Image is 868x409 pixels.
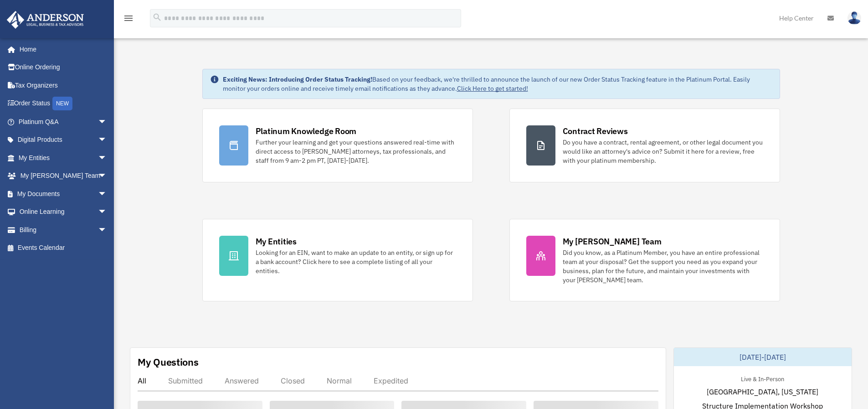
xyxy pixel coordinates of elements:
img: User Pic [847,11,861,25]
div: Based on your feedback, we're thrilled to announce the launch of our new Order Status Tracking fe... [223,75,772,93]
a: Digital Productsarrow_drop_down [6,131,121,149]
div: Did you know, as a Platinum Member, you have an entire professional team at your disposal? Get th... [563,248,763,285]
span: [GEOGRAPHIC_DATA], [US_STATE] [707,386,818,397]
a: Contract Reviews Do you have a contract, rental agreement, or other legal document you would like... [509,109,780,182]
span: arrow_drop_down [98,149,116,167]
div: [DATE]-[DATE] [674,348,852,366]
span: arrow_drop_down [98,167,116,186]
div: Further your learning and get your questions answered real-time with direct access to [PERSON_NAM... [256,138,456,165]
strong: Exciting News: Introducing Order Status Tracking! [223,75,372,83]
i: search [152,12,162,22]
div: My Entities [256,236,297,247]
a: Online Ordering [6,58,121,77]
span: arrow_drop_down [98,221,116,239]
a: My Entitiesarrow_drop_down [6,149,121,167]
div: Live & In-Person [734,373,791,383]
a: menu [123,16,134,24]
div: Normal [327,376,352,385]
div: Looking for an EIN, want to make an update to an entity, or sign up for a bank account? Click her... [256,248,456,275]
a: Platinum Q&Aarrow_drop_down [6,113,121,131]
div: Expedited [374,376,408,385]
a: Events Calendar [6,239,121,257]
a: Click Here to get started! [457,84,528,93]
div: Closed [281,376,305,385]
div: Submitted [168,376,203,385]
div: Platinum Knowledge Room [256,125,357,137]
a: My Entities Looking for an EIN, want to make an update to an entity, or sign up for a bank accoun... [202,219,473,301]
div: Contract Reviews [563,125,628,137]
div: NEW [52,97,72,110]
i: menu [123,13,134,24]
span: arrow_drop_down [98,203,116,222]
img: Anderson Advisors Platinum Portal [4,11,87,29]
a: Order StatusNEW [6,94,121,113]
div: Do you have a contract, rental agreement, or other legal document you would like an attorney's ad... [563,138,763,165]
a: Billingarrow_drop_down [6,221,121,239]
a: My [PERSON_NAME] Teamarrow_drop_down [6,167,121,185]
a: My [PERSON_NAME] Team Did you know, as a Platinum Member, you have an entire professional team at... [509,219,780,301]
div: Answered [225,376,259,385]
div: All [138,376,146,385]
a: My Documentsarrow_drop_down [6,185,121,203]
a: Home [6,40,116,58]
span: arrow_drop_down [98,185,116,203]
span: arrow_drop_down [98,131,116,150]
a: Platinum Knowledge Room Further your learning and get your questions answered real-time with dire... [202,109,473,182]
div: My [PERSON_NAME] Team [563,236,662,247]
span: arrow_drop_down [98,113,116,131]
a: Tax Organizers [6,76,121,94]
div: My Questions [138,355,199,369]
a: Online Learningarrow_drop_down [6,203,121,221]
